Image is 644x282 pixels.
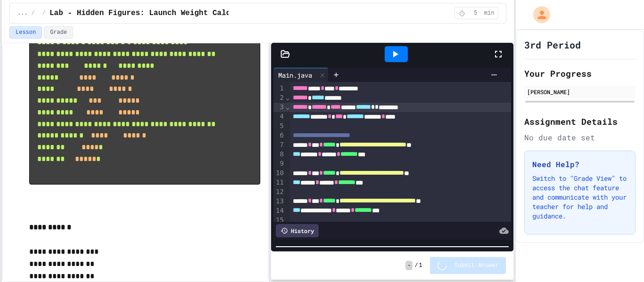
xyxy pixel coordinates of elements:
h1: 3rd Period [524,38,581,51]
h2: Your Progress [524,67,636,80]
span: ... [17,9,28,17]
span: / [32,9,35,17]
div: 5 [273,121,285,131]
span: / [414,262,418,269]
span: Lab - Hidden Figures: Launch Weight Calculator [50,8,258,19]
div: 3 [273,103,285,112]
button: Grade [44,26,73,39]
div: 9 [273,159,285,169]
div: 7 [273,140,285,150]
span: Submit Answer [454,262,499,269]
h3: Need Help? [532,159,627,170]
div: 10 [273,169,285,178]
div: 6 [273,131,285,140]
span: 1 [419,262,422,269]
span: / [42,9,46,17]
div: 8 [273,150,285,159]
div: No due date set [524,132,636,143]
div: My Account [523,4,553,25]
div: Main.java [273,70,317,80]
div: 11 [273,178,285,187]
span: - [405,261,413,270]
span: Fold line [285,103,290,111]
span: min [484,9,495,17]
span: Fold line [285,94,290,101]
p: Switch to "Grade View" to access the chat feature and communicate with your teacher for help and ... [532,174,627,221]
div: 1 [273,84,285,93]
div: History [276,224,319,237]
h2: Assignment Details [524,115,636,128]
div: 4 [273,112,285,121]
div: [PERSON_NAME] [527,88,633,96]
div: 14 [273,206,285,216]
div: 15 [273,216,285,225]
span: 5 [468,9,483,17]
div: 12 [273,187,285,197]
div: 13 [273,197,285,206]
button: Lesson [9,26,42,39]
div: 2 [273,93,285,103]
